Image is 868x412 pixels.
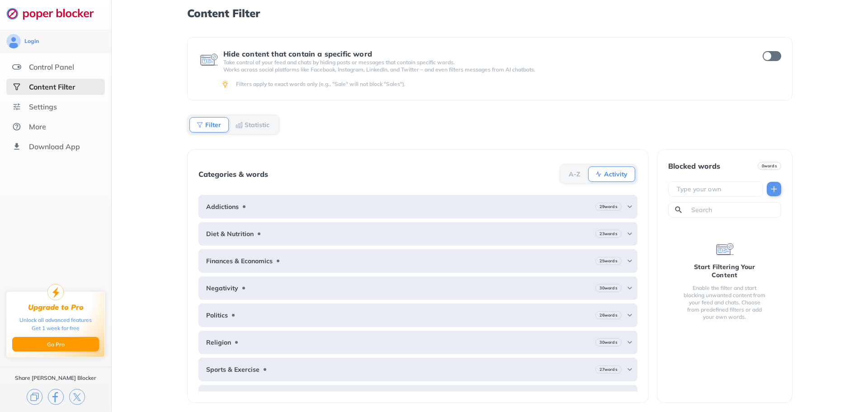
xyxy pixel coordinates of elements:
[29,62,74,71] div: Control Panel
[187,7,792,19] h1: Content Filter
[676,185,759,194] input: Type your own
[206,366,259,373] b: Sports & Exercise
[69,389,85,405] img: x.svg
[206,284,238,292] b: Negativity
[206,339,231,346] b: Religion
[198,170,268,178] div: Categories & words
[48,389,64,405] img: facebook.svg
[599,339,617,346] b: 30 words
[29,142,80,151] div: Download App
[599,204,617,210] b: 29 words
[12,337,99,351] button: Go Pro
[599,285,617,291] b: 30 words
[28,303,84,312] div: Upgrade to Pro
[12,82,21,91] img: social-selected.svg
[569,171,580,177] b: A-Z
[683,284,767,321] div: Enable the filter and start blocking unwanted content from your feed and chats. Choose from prede...
[6,34,21,48] img: avatar.svg
[12,62,21,71] img: features.svg
[236,121,243,128] img: Statistic
[206,230,254,237] b: Diet & Nutrition
[12,142,21,151] img: download-app.svg
[6,7,104,20] img: logo-webpage.svg
[206,257,273,265] b: Finances & Economics
[47,284,64,300] img: upgrade-to-pro.svg
[223,59,746,66] p: Take control of your feed and chats by hiding posts or messages that contain specific words.
[599,258,617,264] b: 25 words
[236,81,779,88] div: Filters apply to exact words only (e.g., "Sale" will not block "Sales").
[762,163,777,169] b: 0 words
[196,121,203,128] img: Filter
[24,38,39,45] div: Login
[223,50,746,58] div: Hide content that contain a specific word
[599,366,617,373] b: 27 words
[19,316,92,324] div: Unlock all advanced features
[29,102,57,111] div: Settings
[599,231,617,237] b: 23 words
[595,170,602,178] img: Activity
[245,122,269,128] b: Statistic
[206,203,239,210] b: Addictions
[27,389,42,405] img: copy.svg
[12,122,21,131] img: about.svg
[690,205,777,214] input: Search
[32,324,80,332] div: Get 1 week for free
[668,162,720,170] div: Blocked words
[206,312,228,319] b: Politics
[205,122,221,128] b: Filter
[683,263,767,279] div: Start Filtering Your Content
[15,374,96,382] div: Share [PERSON_NAME] Blocker
[223,66,746,73] p: Works across social platforms like Facebook, Instagram, LinkedIn, and Twitter – and even filters ...
[12,102,21,111] img: settings.svg
[604,171,627,177] b: Activity
[29,122,46,131] div: More
[599,312,617,318] b: 26 words
[29,82,75,91] div: Content Filter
